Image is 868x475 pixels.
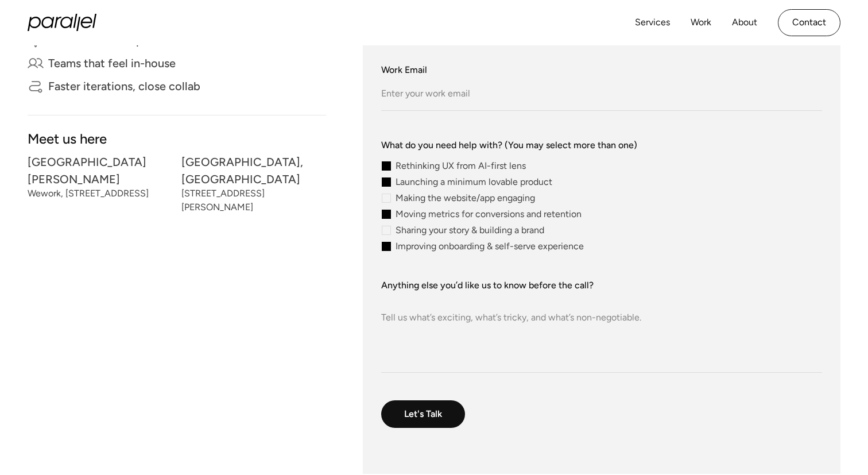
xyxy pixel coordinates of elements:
input: Let's Talk [381,400,465,428]
label: Work Email [381,63,822,77]
div: Wework, [STREET_ADDRESS] [28,190,172,197]
span: Making the website/app engaging [396,195,535,202]
span: Moving metrics for conversions and retention [396,211,582,218]
span: Rethinking UX from AI-first lens [396,163,526,169]
div: Teams that feel in-house [48,59,176,67]
a: Services [635,14,670,31]
span: Launching a minimum lovable product [396,179,552,186]
div: Faster iterations, close collab [48,82,200,90]
span: Improving onboarding & self-serve experience [396,243,584,250]
div: [STREET_ADDRESS][PERSON_NAME] [181,190,326,211]
span: Sharing your story & building a brand [396,227,544,234]
div: Meet us here [28,134,326,144]
a: Contact [778,9,840,36]
div: [GEOGRAPHIC_DATA], [GEOGRAPHIC_DATA] [181,158,326,183]
label: What do you need help with? (You may select more than one) [381,138,822,152]
a: About [732,14,757,31]
div: [GEOGRAPHIC_DATA][PERSON_NAME] [28,158,172,183]
input: Enter your work email [381,79,822,111]
label: Anything else you’d like us to know before the call? [381,279,822,292]
a: Work [691,14,711,31]
a: home [28,14,96,31]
